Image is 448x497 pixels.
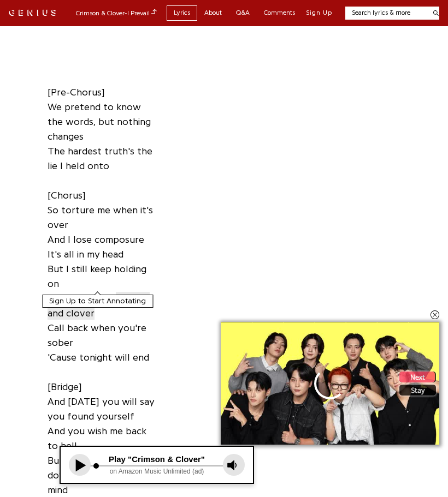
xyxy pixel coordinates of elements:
[42,295,153,308] button: Sign Up to Start Annotating
[345,8,427,17] input: Search lyrics & more
[167,5,197,20] a: Lyrics
[257,5,302,20] a: Comments
[197,5,229,20] a: About
[61,447,253,483] iframe: Tonefuse player
[229,5,257,20] a: Q&A
[76,8,157,18] div: Crimson & Clover - I Prevail
[48,291,150,321] a: crimson and clover
[48,292,150,320] span: crimson and clover
[306,9,332,17] button: Sign Up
